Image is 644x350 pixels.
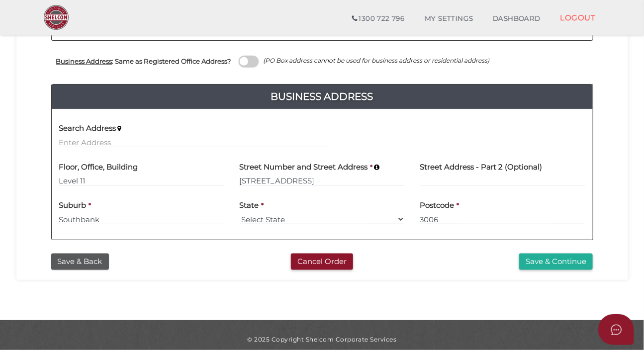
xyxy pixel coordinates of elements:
h4: Floor, Office, Building [59,163,138,172]
u: Business Address [56,57,112,65]
div: © 2025 Copyright Shelcom Corporate Services [24,335,621,344]
a: DASHBOARD [483,9,551,29]
button: Cancel Order [291,254,353,270]
button: Open asap [598,314,634,345]
a: 1300 722 796 [342,9,414,29]
i: Keep typing in your address(including suburb) until it appears [118,125,122,132]
input: Postcode must be exactly 4 digits [420,214,585,225]
button: Save & Continue [519,254,593,270]
input: Enter Address [239,175,405,186]
h4: Postcode [420,201,454,210]
a: LOGOUT [551,7,606,28]
i: (PO Box address cannot be used for business address or residential address) [264,57,490,64]
h4: Street Address - Part 2 (Optional) [420,163,543,172]
a: MY SETTINGS [415,9,483,29]
h4: Search Address [59,124,116,133]
button: Save & Back [51,254,109,270]
input: Enter Address [59,137,330,148]
i: Keep typing in your address(including suburb) until it appears [374,164,379,171]
h4: Suburb [59,201,87,210]
h4: Street Number and Street Address [239,163,368,172]
h4: : Same as Registered Office Address? [56,58,231,65]
h4: Business Address [52,88,593,104]
h4: State [239,201,259,210]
